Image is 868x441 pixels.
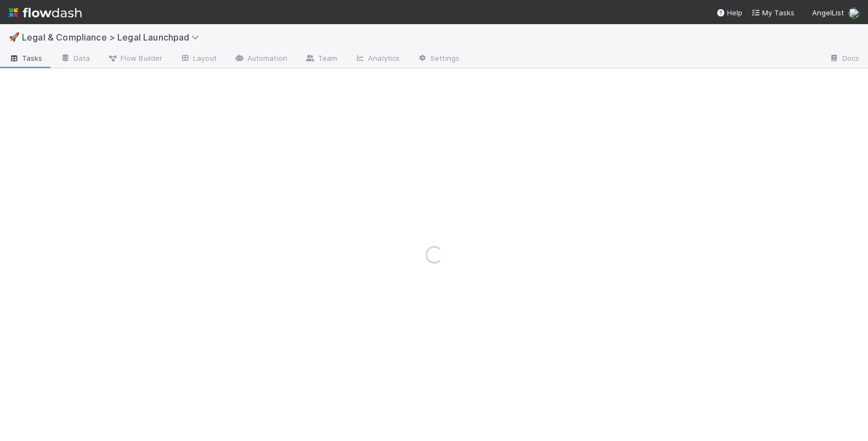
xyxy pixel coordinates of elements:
a: Automation [225,50,296,68]
a: My Tasks [751,7,795,18]
span: AngelList [812,8,844,17]
img: avatar_b5be9b1b-4537-4870-b8e7-50cc2287641b.png [848,8,859,19]
a: Docs [820,50,868,68]
a: Settings [409,50,468,68]
span: 🚀 [9,32,20,42]
div: Help [716,7,742,18]
a: Data [52,50,99,68]
img: logo-inverted-e16ddd16eac7371096b0.svg [9,3,82,22]
span: My Tasks [751,8,795,17]
span: Legal & Compliance > Legal Launchpad [22,32,205,43]
a: Analytics [346,50,409,68]
span: Tasks [9,53,43,64]
a: Layout [171,50,225,68]
a: Team [296,50,346,68]
a: Flow Builder [99,50,171,68]
span: Flow Builder [107,53,162,64]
